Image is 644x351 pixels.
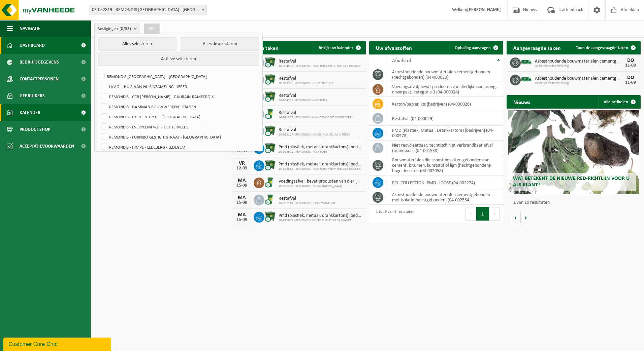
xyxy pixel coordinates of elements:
[279,213,362,219] span: Pmd (plastiek, metaal, drankkartons) (bedrijven)
[264,194,276,205] img: WB-0240-CU
[279,219,362,223] span: 10-985965 - REMONDIS - WERF CHRISTIAENS MANDEL
[279,196,336,201] span: Restafval
[373,206,414,221] div: 1 tot 9 van 9 resultaten
[20,20,40,37] span: Navigatie
[508,110,639,194] a: Wat betekent de nieuwe RED-richtlijn voor u als klant?
[98,24,131,34] span: Vestigingen
[521,211,531,224] button: Volgende
[624,58,637,63] div: DO
[319,46,353,50] span: Bekijk uw kalender
[235,161,249,166] div: VR
[535,59,620,64] span: Asbesthoudende bouwmaterialen cementgebonden (hechtgebonden)
[369,41,419,54] h2: Uw afvalstoffen
[89,5,207,15] span: 03-052819 - REMONDIS WEST-VLAANDEREN - OOSTENDE
[100,132,258,142] label: REMONDIS - FURNIBO GESTICHTSTRAAT - [GEOGRAPHIC_DATA]
[387,175,503,190] td: PCI_COLLECTION_PMD_LOOSE (04-002274)
[392,58,411,64] span: Afvalstof
[94,24,140,34] button: Vestigingen(0/33)
[120,27,131,31] count: (0/33)
[489,207,500,221] button: Next
[279,99,327,103] span: 10-984301 - REMONDIS - VAN ROEY
[521,56,532,68] img: BL-SO-LV
[279,127,350,133] span: Restafval
[387,141,503,155] td: niet recycleerbaar, technisch niet verbrandbaar afval (brandbaar) (04-001933)
[387,190,503,205] td: asbesthoudende bouwmaterialen cementgebonden met isolatie(hechtgebonden) (04-002554)
[507,95,537,108] h2: Nieuws
[20,37,45,54] span: Dashboard
[89,5,206,15] span: 03-052819 - REMONDIS WEST-VLAANDEREN - OOSTENDE
[387,155,503,175] td: bouwmaterialen die asbest bevatten gebonden aan cement, bitumen, kunststof of lijm (hechtgebonden...
[455,46,491,50] span: Ophaling aanvragen
[20,121,50,138] span: Product Shop
[264,108,276,119] img: WB-0240-CU
[513,176,630,188] span: Wat betekent de nieuwe RED-richtlijn voor u als klant?
[449,41,503,54] a: Ophaling aanvragen
[100,122,258,132] label: REMONDIS - EVERYCOM VOF - LICHTERVELDE
[235,195,249,200] div: MA
[235,212,249,218] div: MA
[20,54,59,71] span: Bedrijfsgegevens
[20,71,59,87] span: Contactpersonen
[100,91,258,102] label: REMONDIS - CCB [PERSON_NAME] - GAURAIN-RAMECROIX
[20,104,40,121] span: Kalender
[513,200,637,205] p: 1 van 10 resultaten
[279,116,351,120] span: 10-991835 - REMONDIS - VANDENHOEKE HENNEBERT
[100,81,258,91] label: I.V.V.O. - HUIS-AAN-HUISINZAMELING - IEPER
[624,75,637,80] div: DO
[235,218,249,222] div: 15-09
[279,81,333,85] span: 10-968925 - REMONDIS - E3 PLEIN 1-211
[264,125,276,136] img: WB-1100-CU
[476,207,489,221] button: 1
[535,76,620,81] span: Asbesthoudende bouwmaterialen cementgebonden (hechtgebonden)
[387,82,503,97] td: voedingsafval, bevat producten van dierlijke oorsprong, onverpakt, categorie 3 (04-000024)
[100,142,258,152] label: REMONDIS - HIMPE - LEDEBERG - LEDEGEM
[235,200,249,205] div: 15-09
[264,142,276,154] img: WB-1100-CU
[279,150,362,154] span: 10-984301 - REMONDIS - VAN ROEY
[235,166,249,171] div: 12-09
[279,145,362,150] span: Pmd (plastiek, metaal, drankkartons) (bedrijven)
[571,41,640,54] a: Toon de aangevraagde taken
[279,133,350,137] span: 10-993127 - REMONDIS - MAES ALG. BOUWWERKEN
[144,24,160,34] button: OK
[387,126,503,141] td: PMD (Plastiek, Metaal, Drankkartons) (bedrijven) (04-000978)
[313,41,365,54] a: Bekijk uw kalender
[279,59,360,64] span: Restafval
[467,7,501,12] strong: [PERSON_NAME]
[507,41,568,54] h2: Aangevraagde taken
[535,81,620,85] span: Geplande zelfaanlevering
[387,67,503,82] td: asbesthoudende bouwmaterialen cementgebonden (hechtgebonden) (04-000023)
[98,52,259,66] button: Actieve selecteren
[264,91,276,102] img: WB-1100-CU
[279,184,362,188] span: 10-982537 - REMONDIS - [GEOGRAPHIC_DATA]
[279,167,362,171] span: 10-984532 - REMONDIS - VAN ROEY WERF NIEUWE DOKKEN
[279,179,362,184] span: Voedingsafval, bevat producten van dierlijke oorsprong, onverpakt, categorie 3
[100,112,258,122] label: REMONDIS - E3 PLEIN 1-211 - [GEOGRAPHIC_DATA]
[576,46,628,50] span: Toon de aangevraagde taken
[624,63,637,68] div: 11-09
[235,149,249,154] div: 12-09
[264,159,276,171] img: WB-1100-CU
[521,74,532,85] img: BL-SO-LV
[235,178,249,183] div: MA
[235,183,249,188] div: 15-09
[181,37,259,51] button: Alles deselecteren
[510,211,521,224] button: Vorige
[279,201,336,205] span: 10-982119 - REMONDIS - EVERYCOM VOF
[387,111,503,126] td: restafval (04-000029)
[100,102,258,112] label: REMONDIS - DAMMAN BOUWWERKEN - STADEN
[264,211,276,222] img: WB-1100-CU
[98,37,176,51] button: Alles selecteren
[598,95,640,109] a: Alle artikelen
[465,207,476,221] button: Previous
[97,71,258,81] label: REMONDIS [GEOGRAPHIC_DATA] - [GEOGRAPHIC_DATA]
[3,336,112,351] iframe: chat widget
[279,93,327,99] span: Restafval
[279,162,362,167] span: Pmd (plastiek, metaal, drankkartons) (bedrijven)
[279,110,351,116] span: Restafval
[20,138,74,155] span: Acceptatievoorwaarden
[624,80,637,85] div: 11-09
[535,64,620,68] span: Geplande zelfaanlevering
[264,74,276,85] img: WB-1100-CU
